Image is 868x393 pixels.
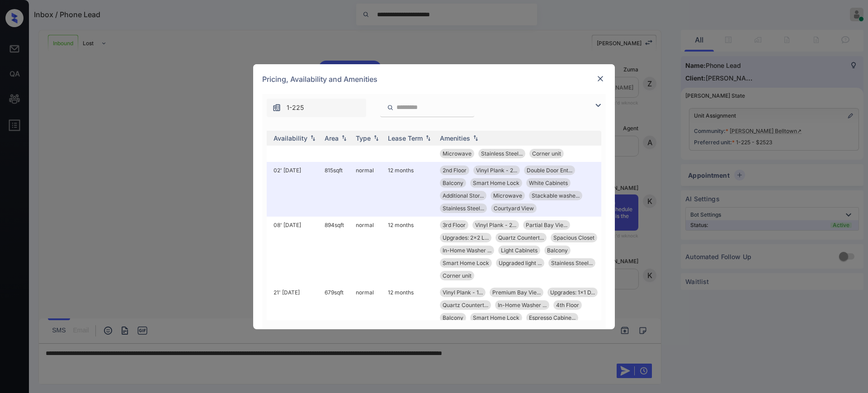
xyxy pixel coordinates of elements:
span: Vinyl Plank - 2... [476,167,517,174]
span: Corner unit [532,150,561,157]
span: Spacious Closet [553,234,594,241]
td: 12 months [384,284,436,351]
span: 1-225 [287,103,304,113]
span: Double Door Ent... [527,167,572,174]
img: icon-zuma [593,100,604,111]
span: Stainless Steel... [481,150,523,157]
span: Smart Home Lock [443,260,489,266]
span: In-Home Washer ... [443,247,491,254]
span: Balcony [443,180,463,186]
span: Light Cabinets [501,247,538,254]
td: normal [352,162,384,217]
td: 894 sqft [321,217,352,284]
img: icon-zuma [272,103,281,112]
img: icon-zuma [387,104,394,112]
td: 12 months [384,162,436,217]
div: Availability [274,134,307,142]
span: 3rd Floor [443,222,466,228]
span: Stainless Steel... [443,205,484,212]
div: Amenities [440,134,470,142]
div: Area [325,134,339,142]
span: Vinyl Plank - 2... [475,222,516,228]
span: Stackable washe... [532,192,580,199]
div: Lease Term [388,134,423,142]
span: Upgrades: 1x1 D... [550,289,595,296]
td: 12 months [384,217,436,284]
span: Upgrades: 2x2 L... [443,234,489,241]
span: Smart Home Lock [473,180,519,186]
img: sorting [471,135,480,141]
span: Corner unit [443,272,472,279]
span: Stainless Steel... [551,260,593,266]
td: 02' [DATE] [270,162,321,217]
span: Vinyl Plank - 1... [443,289,483,296]
img: close [596,74,605,83]
span: Espresso Cabine... [529,314,576,321]
span: Balcony [547,247,568,254]
span: Partial Bay Vie... [526,222,567,228]
td: 21' [DATE] [270,284,321,351]
span: Microwave [443,150,472,157]
span: Microwave [493,192,522,199]
span: Upgraded light ... [499,260,542,266]
img: sorting [424,135,433,141]
td: 679 sqft [321,284,352,351]
img: sorting [308,135,317,141]
td: 08' [DATE] [270,217,321,284]
span: In-Home Washer ... [498,302,547,308]
td: normal [352,284,384,351]
span: White Cabinets [529,180,568,186]
span: Quartz Countert... [498,234,544,241]
span: Smart Home Lock [473,314,519,321]
span: 2nd Floor [443,167,467,174]
span: Additional Stor... [443,192,484,199]
span: 4th Floor [556,302,579,308]
img: sorting [340,135,349,141]
div: Pricing, Availability and Amenities [253,64,615,94]
span: Quartz Countert... [443,302,488,308]
span: Courtyard View [494,205,534,212]
td: 815 sqft [321,162,352,217]
span: Balcony [443,314,463,321]
td: normal [352,217,384,284]
img: sorting [372,135,381,141]
span: Premium Bay Vie... [492,289,541,296]
div: Type [356,134,371,142]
